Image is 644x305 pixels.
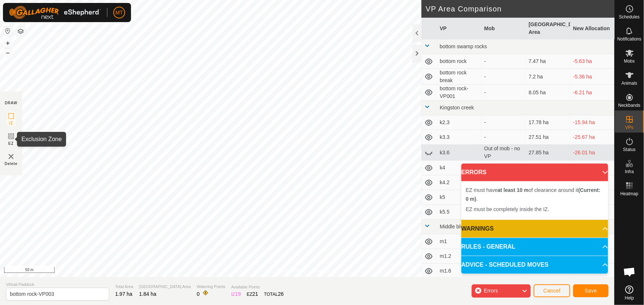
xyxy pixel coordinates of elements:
[278,267,306,274] a: Privacy Policy
[623,147,636,152] span: Status
[235,291,241,297] span: 19
[570,130,614,145] td: -25.67 ha
[461,224,494,233] span: WARNINGS
[314,267,336,274] a: Contact Us
[426,4,615,13] h2: VP Area Comparison
[534,284,570,297] button: Cancel
[526,18,570,39] th: [GEOGRAPHIC_DATA] Area
[570,161,614,175] td: -44.67 ha
[570,115,614,130] td: -15.94 ha
[9,6,101,19] img: Gallagher Logo
[252,291,258,297] span: 21
[484,57,523,65] div: -
[461,242,516,251] span: RULES - GENERAL
[526,161,570,175] td: 46.51 ha
[621,81,637,85] span: Animals
[570,85,614,101] td: -6.21 ha
[461,256,608,274] p-accordion-header: ADVICE - SCHEDULED MOVES
[231,290,241,298] div: IZ
[437,161,481,175] td: k4
[139,291,156,297] span: 1.84 ha
[619,15,640,19] span: Schedules
[573,284,609,297] button: Save
[570,18,614,39] th: New Allocation
[624,59,635,63] span: Mobs
[543,288,561,294] span: Cancel
[526,130,570,145] td: 27.51 ha
[526,85,570,101] td: 8.05 ha
[8,141,14,146] span: EZ
[497,187,528,193] b: at least 10 m
[3,39,12,48] button: +
[437,54,481,69] td: bottom rock
[197,284,225,290] span: Watering Points
[526,69,570,85] td: 7.2 ha
[625,125,633,130] span: VPs
[115,291,132,297] span: 1.97 ha
[526,54,570,69] td: 7.47 ha
[3,48,12,57] button: –
[437,115,481,130] td: k2.3
[625,296,634,300] span: Help
[461,220,608,238] p-accordion-header: WARNINGS
[264,290,284,298] div: TOTAL
[9,120,13,126] span: IZ
[437,264,481,278] td: m1.6
[3,27,12,35] button: Reset Map
[437,205,481,220] td: k5.5
[461,168,486,177] span: ERRORS
[484,119,523,126] div: -
[437,249,481,264] td: m1.2
[461,238,608,256] p-accordion-header: RULES - GENERAL
[437,18,481,39] th: VP
[437,145,481,161] td: k3.6
[5,161,18,166] span: Delete
[231,284,283,290] span: Available Points
[617,37,641,41] span: Notifications
[440,224,469,229] span: Middle block
[437,190,481,205] td: k5
[484,288,498,294] span: Errors
[440,43,487,49] span: bottom swamp rocks
[115,284,133,290] span: Total Area
[615,283,644,303] a: Help
[247,290,258,298] div: EZ
[484,73,523,81] div: -
[484,133,523,141] div: -
[437,85,481,101] td: bottom rock-VP001
[619,261,641,283] div: Open chat
[437,130,481,145] td: k3.3
[461,181,608,220] p-accordion-content: ERRORS
[197,291,200,297] span: 0
[570,69,614,85] td: -5.36 ha
[570,145,614,161] td: -26.01 ha
[484,145,523,160] div: Out of mob - no VP
[481,18,526,39] th: Mob
[466,187,600,202] span: EZ must have of clearance around it .
[6,281,109,288] span: Virtual Paddock
[440,105,474,111] span: Kingston creek
[620,192,638,196] span: Heatmap
[618,103,640,108] span: Neckbands
[437,175,481,190] td: k4.2
[526,115,570,130] td: 17.78 ha
[461,260,548,269] span: ADVICE - SCHEDULED MOVES
[7,152,16,161] img: VP
[139,284,191,290] span: [GEOGRAPHIC_DATA] Area
[5,100,17,106] div: DRAW
[625,169,634,174] span: Infra
[437,234,481,249] td: m1
[526,145,570,161] td: 27.85 ha
[466,206,549,212] span: EZ must be completely inside the IZ.
[16,27,25,36] button: Map Layers
[437,69,481,85] td: bottom rock break
[278,291,284,297] span: 26
[116,9,123,17] span: MT
[484,89,523,97] div: -
[570,54,614,69] td: -5.63 ha
[461,164,608,181] p-accordion-header: ERRORS
[585,288,597,294] span: Save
